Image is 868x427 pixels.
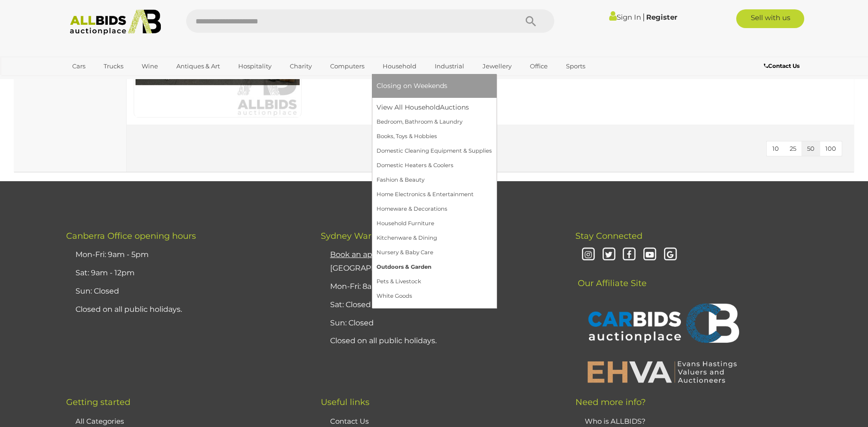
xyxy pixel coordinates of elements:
button: 50 [801,141,820,156]
a: Cars [66,59,91,74]
i: Instagram [580,247,596,263]
span: Stay Connected [575,231,642,241]
img: Allbids.com.au [65,9,166,35]
a: Jewellery [476,59,518,74]
a: Computers [324,59,370,74]
a: Contact Us [764,61,802,71]
button: 10 [767,141,785,156]
button: Search [507,9,554,33]
span: 10 [772,145,779,152]
a: Sell with us [736,9,804,28]
a: Sports [560,59,591,74]
span: 50 [807,145,815,152]
li: Closed on all public holidays. [328,332,552,350]
a: Who is ALLBIDS? [585,417,646,426]
li: Mon-Fri: 9am - 5pm [73,246,297,264]
a: Household [377,59,423,74]
li: Sat: 9am - 12pm [73,264,297,282]
i: Youtube [642,247,658,263]
a: Wine [136,59,164,74]
span: 100 [825,145,836,152]
a: Register [646,13,677,22]
i: Facebook [621,247,637,263]
i: Twitter [601,247,617,263]
li: Sat: Closed [328,296,552,314]
img: CARBIDS Auctionplace [582,294,742,355]
a: Hospitality [232,59,278,74]
a: Office [524,59,554,74]
a: [GEOGRAPHIC_DATA] [66,74,145,89]
a: Contact Us [330,417,369,426]
li: Mon-Fri: 8am - 4pm [328,278,552,296]
span: 25 [790,145,796,152]
a: Charity [284,59,318,74]
li: Sun: Closed [328,314,552,332]
button: 100 [820,141,842,156]
span: Our Affiliate Site [575,264,647,288]
span: Need more info? [575,397,646,407]
a: Industrial [429,59,470,74]
a: Book an appointmentfor collection in [GEOGRAPHIC_DATA] [GEOGRAPHIC_DATA] [330,250,492,272]
button: 25 [784,141,802,156]
a: Antiques & Art [170,59,226,74]
img: EHVA | Evans Hastings Valuers and Auctioneers [582,360,742,384]
span: Getting started [66,397,130,407]
li: Closed on all public holidays. [73,301,297,319]
span: Canberra Office opening hours [66,231,196,241]
i: Google [662,247,679,263]
b: Contact Us [764,62,800,69]
span: Useful links [321,397,370,407]
a: Sign In [609,13,641,22]
a: Trucks [98,59,129,74]
li: Sun: Closed [73,282,297,301]
span: | [642,12,645,22]
span: Sydney Warehouse opening hours [321,231,466,241]
a: All Categories [75,417,124,426]
u: Book an appointment [330,250,414,259]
